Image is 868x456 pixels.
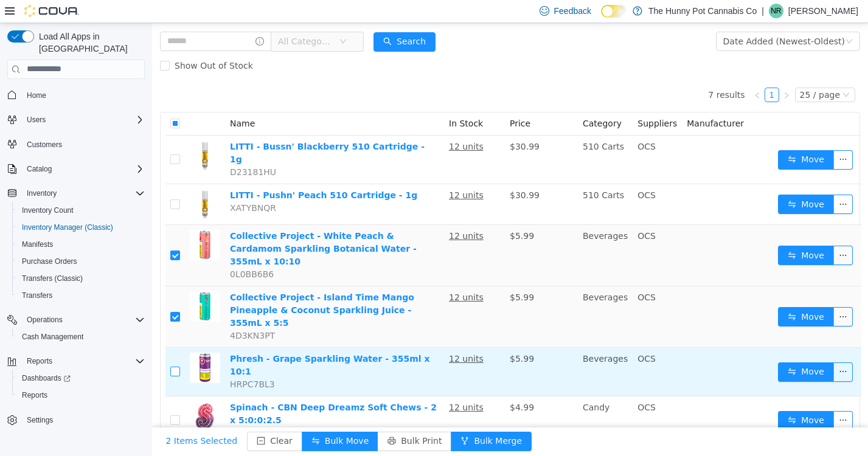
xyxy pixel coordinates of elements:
[38,166,68,196] img: LITTI - Pushn' Peach 510 Cartridge - 1g hero shot
[38,378,68,409] img: Spinach - CBN Deep Dreamz Soft Chews - 2 x 5:0:0:2.5 hero shot
[299,409,380,428] button: icon: forkBulk Merge
[27,188,57,198] span: Inventory
[22,412,145,427] span: Settings
[2,86,150,104] button: Home
[613,64,627,79] li: 1
[426,202,481,263] td: Beverages
[38,207,68,237] img: Collective Project - White Peach & Cardamom Sparkling Botanical Water - 355mL x 10:10 hero shot
[12,370,150,387] a: Dashboards
[297,119,332,128] u: 12 units
[601,5,627,18] input: Dark Mode
[78,95,103,105] span: Name
[22,162,145,176] span: Catalog
[78,167,265,177] a: LITTI - Pushn' Peach 510 Cartridge - 1g
[226,409,299,428] button: icon: printerBulk Print
[613,65,627,78] a: 1
[426,325,481,373] td: Beverages
[95,409,150,428] button: icon: minus-squareClear
[681,127,701,147] button: icon: ellipsis
[12,387,150,404] button: Reports
[78,180,124,190] span: XATYBNQR
[12,202,150,219] button: Inventory Count
[485,331,504,340] span: OCS
[485,269,504,279] span: OCS
[27,91,46,100] span: Home
[22,137,145,152] span: Customers
[426,161,481,202] td: 510 Carts
[17,388,145,402] span: Reports
[38,268,68,299] img: Collective Project - Island Time Mango Pineapple & Coconut Sparkling Juice - 355mL x 5:5 hero shot
[12,253,150,270] button: Purchase Orders
[485,167,504,177] span: OCS
[681,339,701,359] button: icon: ellipsis
[22,162,57,176] button: Catalog
[22,223,113,232] span: Inventory Manager (Classic)
[22,112,50,127] button: Users
[17,254,82,269] a: Purchase Orders
[22,413,58,427] a: Settings
[22,291,52,300] span: Transfers
[17,271,88,286] a: Transfers (Classic)
[17,330,145,344] span: Cash Management
[17,237,58,252] a: Manifests
[17,288,145,303] span: Transfers
[2,111,150,128] button: Users
[681,388,701,407] button: icon: ellipsis
[17,371,145,385] span: Dashboards
[78,331,278,353] a: Phresh - Grape Sparkling Water - 355ml x 10:1
[22,373,71,383] span: Dashboards
[358,269,382,279] span: $5.99
[626,223,682,242] button: icon: swapMove
[78,379,285,402] a: Spinach - CBN Deep Dreamz Soft Chews - 2 x 5:0:0:2.5
[358,331,382,340] span: $5.99
[769,4,783,18] div: Nolan Ryan
[556,64,592,79] li: 7 results
[681,284,701,303] button: icon: ellipsis
[535,95,592,105] span: Manufacturer
[38,117,68,148] img: LITTI - Bussn' Blackberry 510 Cartridge - 1g hero shot
[297,379,332,389] u: 12 units
[22,186,145,201] span: Inventory
[12,236,150,253] button: Manifests
[426,373,481,422] td: Candy
[187,15,195,23] i: icon: down
[2,311,150,328] button: Operations
[17,220,118,235] a: Inventory Manager (Classic)
[693,15,701,23] i: icon: down
[17,220,145,235] span: Inventory Manager (Classic)
[27,140,62,150] span: Customers
[681,171,701,191] button: icon: ellipsis
[626,171,682,191] button: icon: swapMove
[78,144,124,154] span: D23181HU
[22,354,145,368] span: Reports
[598,64,613,79] li: Previous Page
[485,119,504,128] span: OCS
[626,284,682,303] button: icon: swapMove
[34,30,145,55] span: Load All Apps in [GEOGRAPHIC_DATA]
[24,5,79,17] img: Cova
[485,95,525,105] span: Suppliers
[12,328,150,345] button: Cash Management
[78,269,262,305] a: Collective Project - Island Time Mango Pineapple & Coconut Sparkling Juice - 355mL x 5:5
[690,68,698,77] i: icon: down
[38,330,68,360] img: Phresh - Grape Sparkling Water - 355ml x 10:1 hero shot
[681,223,701,242] button: icon: ellipsis
[150,409,226,428] button: icon: swapBulk Move
[22,354,57,368] button: Reports
[297,167,332,177] u: 12 units
[2,185,150,202] button: Inventory
[12,287,150,304] button: Transfers
[626,127,682,147] button: icon: swapMove
[22,313,68,327] button: Operations
[27,356,52,366] span: Reports
[78,246,122,256] span: 0L0BB6B6
[78,119,273,141] a: LITTI - Bussn' Blackberry 510 Cartridge - 1g
[297,95,331,105] span: In Stock
[27,164,52,174] span: Catalog
[17,271,145,286] span: Transfers (Classic)
[27,115,46,125] span: Users
[22,240,53,249] span: Manifests
[431,95,470,105] span: Category
[297,331,332,340] u: 12 units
